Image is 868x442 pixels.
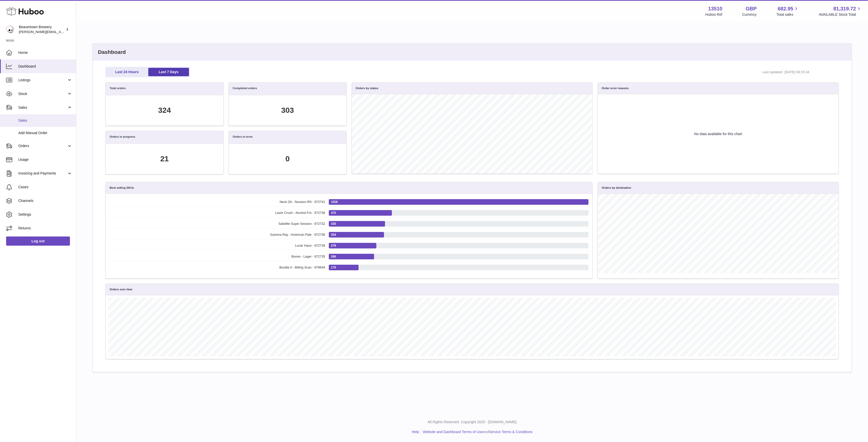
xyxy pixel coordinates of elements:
[233,135,253,140] h3: Orders in error
[708,5,723,12] strong: 13510
[602,186,631,190] h3: Orders by destination
[110,244,325,248] span: Lunar Haze - 972739
[160,154,169,164] div: 21
[785,70,825,74] span: [DATE] 08:15:34
[110,233,325,237] span: Gamma Ray - American Pale - 972736
[6,236,70,246] a: Log out
[18,91,67,96] span: Stock
[705,12,723,17] div: Huboo Ref
[331,233,336,237] span: 324
[331,211,336,215] span: 370
[110,211,325,215] span: Lazer Crush - Alcohol Fre - 972738
[19,30,129,34] span: [PERSON_NAME][EMAIL_ADDRESS][PERSON_NAME][DOMAIN_NAME]
[18,198,72,203] span: Channels
[762,70,783,74] span: Last updated:
[110,135,135,140] h3: Orders in progress
[598,94,838,173] div: No data available for this chart
[18,157,72,162] span: Usage
[331,265,336,270] span: 175
[19,25,65,34] div: Beavertown Brewery
[742,12,757,17] div: Currency
[18,212,72,217] span: Settings
[18,226,72,231] span: Returns
[819,5,862,17] a: 81,319.72 AVAILABLE Stock Total
[18,185,72,190] span: Cases
[110,288,133,291] h3: Orders over time
[331,222,336,226] span: 330
[356,86,378,90] h3: Orders by status
[148,68,189,76] a: Last 7 Days
[776,12,799,17] span: Total sales
[18,144,67,148] span: Orders
[80,420,864,424] p: All Rights Reserved. Copyright 2025 - [DOMAIN_NAME]
[18,118,72,123] span: Sales
[93,43,851,61] h2: Dashboard
[110,200,325,204] span: Neck Oil - Session IPA - 972741
[602,86,629,90] h3: Order error reasons
[18,171,67,176] span: Invoicing and Payments
[833,5,856,12] span: 81,319.72
[778,5,793,12] span: 682.95
[110,255,325,259] span: Bones - Lager - 972735
[18,105,67,110] span: Sales
[110,186,134,190] h3: Best selling SKUs
[331,255,336,259] span: 266
[110,265,325,270] span: Bundle A - Billing Scan - 979644
[281,105,294,116] div: 303
[110,222,325,226] span: Satellite Super Session - 972732
[110,86,126,91] h3: Total orders
[285,154,290,164] div: 0
[489,430,533,434] a: Service Terms & Conditions
[18,78,67,83] span: Listings
[421,430,533,434] li: and
[107,68,147,76] a: Last 24 Hours
[412,430,419,434] a: Help
[331,200,337,204] span: 1528
[819,12,862,17] span: AVAILABLE Stock Total
[233,86,257,91] h3: Completed orders
[18,64,72,69] span: Dashboard
[18,50,72,55] span: Home
[158,105,171,116] div: 324
[423,430,483,434] a: Website and Dashboard Terms of Use
[776,5,799,17] a: 682.95 Total sales
[6,26,14,33] img: Matthew.McCormack@beavertownbrewery.co.uk
[331,244,336,248] span: 279
[746,5,757,12] strong: GBP
[18,131,72,135] span: Add Manual Order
